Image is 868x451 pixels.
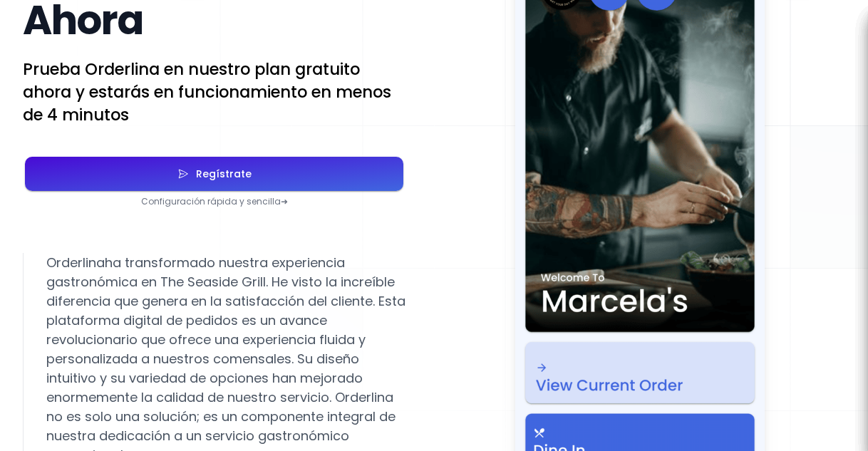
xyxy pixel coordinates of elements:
[46,254,105,271] font: Orderlina
[281,195,288,207] font: ➜
[23,58,391,126] font: Prueba Orderlina en nuestro plan gratuito ahora y estarás en funcionamiento en menos de 4 minutos
[196,167,252,181] font: Regístrate
[141,195,281,207] font: Configuración rápida y sencilla
[25,157,403,191] button: Regístrate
